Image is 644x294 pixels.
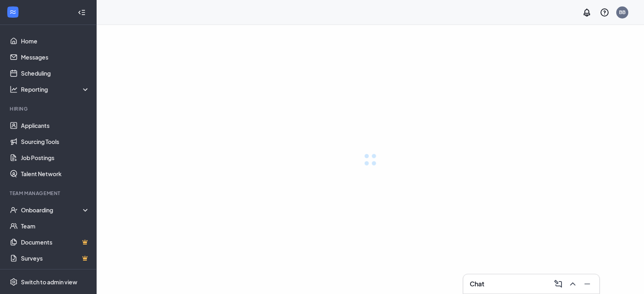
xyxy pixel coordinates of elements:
div: BB [619,9,625,16]
a: Home [21,33,90,49]
svg: Analysis [10,85,18,93]
div: Reporting [21,85,90,93]
a: Messages [21,49,90,65]
svg: Notifications [582,8,592,17]
a: Job Postings [21,150,90,166]
svg: Collapse [78,8,86,16]
div: Switch to admin view [21,278,77,286]
a: Team [21,218,90,234]
a: Scheduling [21,65,90,81]
h3: Chat [470,280,484,288]
button: ComposeMessage [551,278,564,290]
svg: ChevronUp [568,279,578,289]
a: DocumentsCrown [21,234,90,250]
div: Team Management [10,190,88,197]
div: Onboarding [21,206,90,214]
button: Minimize [580,278,593,290]
a: Sourcing Tools [21,134,90,150]
svg: Settings [10,278,18,286]
button: ChevronUp [566,278,578,290]
svg: UserCheck [10,206,18,214]
svg: ComposeMessage [553,279,563,289]
a: Applicants [21,117,90,134]
a: Talent Network [21,166,90,182]
svg: Minimize [582,279,592,289]
div: Hiring [10,105,88,112]
a: SurveysCrown [21,250,90,266]
svg: WorkstreamLogo [9,8,17,16]
svg: QuestionInfo [600,8,609,17]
